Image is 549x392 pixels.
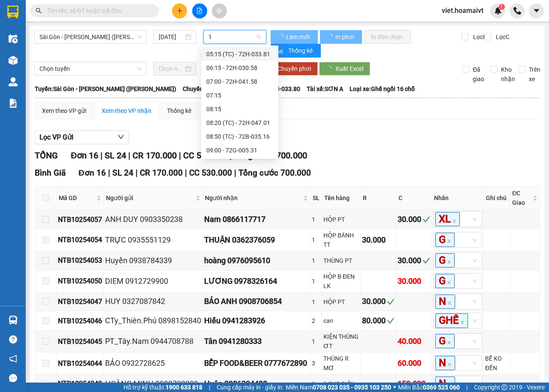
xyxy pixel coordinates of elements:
div: 80.000 [362,315,395,327]
div: 1 [312,297,320,307]
div: HỘP PT [323,297,359,307]
div: 06:15 - 72H-030.58 [206,63,273,73]
div: BẢO ANH 0908706854 [204,295,309,307]
span: GHẾ [435,313,468,328]
div: 6 [312,379,320,389]
img: warehouse-icon [9,316,18,325]
button: bar-chartThống kê [271,44,321,58]
div: 1 [312,277,320,286]
th: Ghi chú [484,186,510,210]
button: file-add [192,3,207,18]
button: Làm mới [271,30,318,44]
div: 08:15 [206,104,273,114]
span: Miền Bắc [398,383,460,392]
span: | [234,168,236,178]
div: HUY 0327087842 [105,295,201,307]
span: Lọc VP Gửi [39,132,73,143]
div: PHƯƠNG [73,28,133,38]
div: HỘP BÁNH TT [323,231,359,249]
span: CC 530.000 [189,168,232,178]
span: Trên xe [525,65,544,84]
span: Đơn 16 [71,150,98,161]
div: NTB10254045 [58,336,102,347]
th: SL [311,186,322,210]
div: KIỆN THÙNG ƠT [323,332,359,351]
div: TÂN [7,18,67,28]
span: Miền Nam [286,383,391,392]
span: file-add [196,8,202,14]
div: 07:00 - 72H-041.58 [206,77,273,86]
span: copyright [501,384,507,390]
div: THUẬN 0362376059 [204,234,309,246]
span: close [460,320,465,325]
span: notification [9,355,17,363]
div: LƯƠNG 0978326164 [204,275,309,287]
span: down [118,134,124,140]
span: close [447,301,452,305]
div: 30.000 [362,295,395,307]
b: Tuyến: Sài Gòn - [PERSON_NAME] ([PERSON_NAME]) [35,85,176,92]
div: 30.000 [398,255,430,267]
span: Hỗ trợ kỹ thuật: [124,383,202,392]
div: 09:00 - 72G-005.31 [206,146,273,155]
span: | [179,150,181,161]
div: Nam 0866117717 [204,213,309,225]
sup: 1 [499,4,505,10]
div: 08:20 (TC) - 72H-047.01 [206,118,273,128]
span: Gửi: [7,8,21,17]
button: plus [172,3,187,18]
span: Người gửi [106,193,194,203]
div: NTB10254042 [58,378,102,389]
div: NTB10254046 [58,316,102,326]
td: NTB10254053 [57,251,104,270]
th: Tên hàng [322,186,361,210]
td: NTB10254057 [57,210,104,229]
div: 05:15 (TC) - 72H-033.81 [206,49,273,59]
span: loading [326,66,335,72]
button: Chuyển phơi [271,62,318,76]
span: close [447,260,451,264]
span: SL 24 [112,168,133,178]
div: HỘP B ĐEN LK [323,272,359,291]
td: NTB10254047 [57,292,104,312]
span: close [452,219,456,223]
span: ⚪️ [393,386,396,389]
button: In đơn chọn [364,30,411,44]
span: Chuyến: (04:30 [DATE]) [183,84,245,94]
span: check [387,298,395,306]
span: Lọc R [470,32,488,42]
div: 0967613924 [7,28,67,40]
span: N [435,356,455,370]
div: 44 NTB [7,7,67,18]
div: CTy_Thiên.Phú 0898152840 [105,315,201,327]
span: check [422,257,430,264]
div: 30.000 [398,275,430,287]
span: XL [435,212,460,226]
span: DĐ: [73,55,86,64]
strong: 0708 023 035 - 0935 103 250 [313,384,391,391]
strong: 1900 633 818 [166,384,202,391]
div: 150.000 [398,378,430,390]
div: 40.000 [398,335,430,347]
div: THÙNG PT [323,256,359,265]
div: 60.000 [398,357,430,369]
img: phone-icon [513,7,521,15]
span: aim [216,8,222,14]
input: Chọn ngày [159,64,184,73]
span: G [435,274,455,288]
div: BẾP FOOD&BEER 0777672890 [204,357,309,369]
div: 1 [312,256,320,265]
button: caret-down [529,3,544,18]
td: NTB10254050 [57,270,104,292]
img: warehouse-icon [9,77,18,86]
span: Cung cấp máy in - giấy in: [217,383,284,392]
span: | [209,383,210,392]
span: N [435,295,455,309]
div: 1 [312,337,320,346]
span: Loại xe: Ghế ngồi 16 chỗ [350,84,415,94]
span: Người nhận [205,193,302,203]
span: close [447,280,451,285]
div: 1 [312,215,320,224]
span: | [128,150,130,161]
span: 1 [500,4,503,10]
